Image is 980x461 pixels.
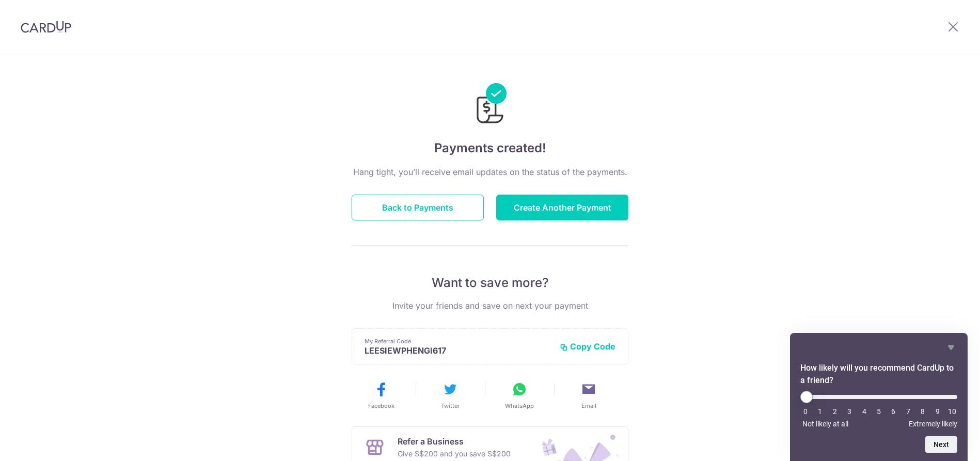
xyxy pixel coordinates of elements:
button: Back to Payments [352,195,484,220]
li: 3 [844,407,855,416]
button: Facebook [351,381,412,410]
button: Email [558,381,619,410]
div: How likely will you recommend CardUp to a friend? Select an option from 0 to 10, with 0 being Not... [800,391,957,428]
span: Not likely at all [802,420,848,428]
img: Payments [473,83,507,126]
li: 4 [859,407,870,416]
img: CardUp [21,21,71,33]
p: Refer a Business [398,435,511,448]
button: Copy Code [560,341,615,352]
span: Twitter [441,402,460,410]
span: WhatsApp [505,402,534,410]
li: 6 [888,407,898,416]
li: 1 [815,407,825,416]
p: Give S$200 and you save S$200 [398,448,511,460]
span: Facebook [368,402,394,410]
button: Twitter [420,381,481,410]
li: 0 [800,407,811,416]
h4: Payments created! [352,139,628,157]
div: How likely will you recommend CardUp to a friend? Select an option from 0 to 10, with 0 being Not... [800,341,957,453]
button: Hide survey [945,341,957,354]
h2: How likely will you recommend CardUp to a friend? Select an option from 0 to 10, with 0 being Not... [800,362,957,387]
p: LEESIEWPHENGI617 [365,345,551,356]
p: Invite your friends and save on next your payment [352,299,628,312]
li: 7 [903,407,913,416]
p: Want to save more? [352,275,628,291]
button: WhatsApp [489,381,550,410]
li: 8 [918,407,928,416]
li: 2 [830,407,840,416]
button: Next question [925,436,957,453]
p: My Referral Code [365,337,551,345]
li: 10 [947,407,957,416]
span: Extremely likely [909,420,957,428]
button: Create Another Payment [496,195,628,220]
p: Hang tight, you’ll receive email updates on the status of the payments. [352,166,628,178]
span: Email [581,402,596,410]
li: 9 [932,407,943,416]
li: 5 [874,407,884,416]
